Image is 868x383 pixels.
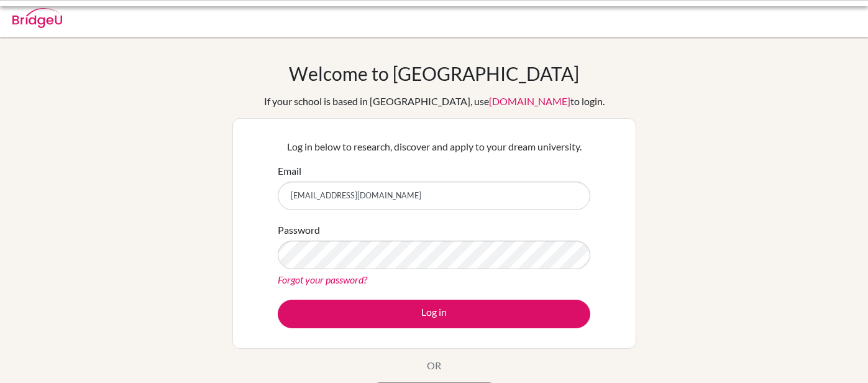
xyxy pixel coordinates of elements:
[427,358,441,373] p: OR
[289,62,579,85] h1: Welcome to [GEOGRAPHIC_DATA]
[278,164,301,178] label: Email
[278,300,590,328] button: Log in
[278,223,320,238] label: Password
[264,94,605,109] div: If your school is based in [GEOGRAPHIC_DATA], use to login.
[278,139,590,154] p: Log in below to research, discover and apply to your dream university.
[12,8,62,28] img: Bridge-U
[278,274,367,285] a: Forgot your password?
[489,95,570,107] a: [DOMAIN_NAME]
